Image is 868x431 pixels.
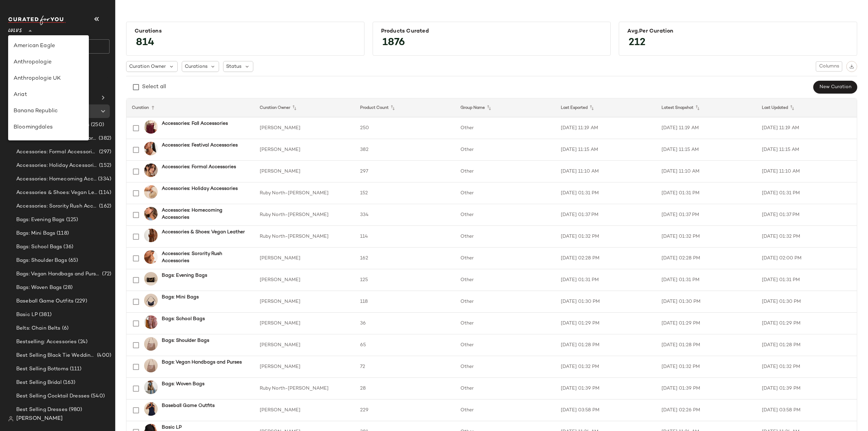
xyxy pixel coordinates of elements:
[67,406,82,414] span: (980)
[16,379,62,387] span: Best Selling Bridal
[144,250,158,264] img: 2754931_01_OM_2025-08-20.jpg
[656,204,756,226] td: [DATE] 01:37 PM
[144,163,158,177] img: 2735831_03_OM_2025-07-21.jpg
[16,162,98,170] span: Accessories: Holiday Accessories
[656,334,756,356] td: [DATE] 01:28 PM
[129,31,161,55] span: 814
[381,28,603,35] div: Products Curated
[162,359,242,366] b: Bags: Vegan Handbags and Purses
[555,226,656,248] td: [DATE] 01:32 PM
[455,378,555,399] td: Other
[555,291,656,313] td: [DATE] 01:30 PM
[65,216,78,224] span: (125)
[162,185,238,192] b: Accessories: Holiday Accessories
[254,356,355,378] td: [PERSON_NAME]
[254,269,355,291] td: [PERSON_NAME]
[126,98,254,117] th: Curation
[555,313,656,334] td: [DATE] 01:29 PM
[756,399,857,421] td: [DATE] 03:58 PM
[96,352,111,359] span: (400)
[162,402,215,409] b: Baseball Game Outfits
[185,63,208,70] span: Curations
[254,378,355,399] td: Ruby North-[PERSON_NAME]
[16,189,97,197] span: Accessories & Shoes: Vegan Leather
[355,248,455,269] td: 162
[254,226,355,248] td: Ruby North-[PERSON_NAME]
[47,107,62,115] span: (814)
[756,269,857,291] td: [DATE] 01:31 PM
[38,311,52,319] span: (381)
[162,142,238,149] b: Accessories: Festival Accessories
[16,365,68,373] span: Best Selling Bottoms
[62,284,73,292] span: (28)
[455,98,555,117] th: Group Name
[455,291,555,313] td: Other
[144,185,158,199] img: 12142121_2522251.jpg
[455,117,555,139] td: Other
[162,315,205,322] b: Bags: School Bags
[555,204,656,226] td: [DATE] 01:37 PM
[254,139,355,161] td: [PERSON_NAME]
[455,334,555,356] td: Other
[656,291,756,313] td: [DATE] 01:30 PM
[67,257,78,265] span: (65)
[555,139,656,161] td: [DATE] 11:15 AM
[74,297,87,305] span: (229)
[455,161,555,182] td: Other
[756,182,857,204] td: [DATE] 01:31 PM
[142,83,166,91] div: Select all
[254,182,355,204] td: Ruby North-[PERSON_NAME]
[756,291,857,313] td: [DATE] 01:30 PM
[226,63,241,70] span: Status
[97,135,111,142] span: (382)
[656,161,756,182] td: [DATE] 11:10 AM
[98,148,111,156] span: (297)
[355,356,455,378] td: 72
[627,28,849,35] div: Avg.per Curation
[23,80,53,88] span: All Products
[135,28,356,35] div: Curations
[455,248,555,269] td: Other
[16,352,96,359] span: Best Selling Black Tie Wedding Guest
[455,182,555,204] td: Other
[68,365,82,373] span: (111)
[254,161,355,182] td: [PERSON_NAME]
[355,226,455,248] td: 114
[144,272,158,286] img: 2682711_02_front_2025-08-19.jpg
[16,392,90,400] span: Best Selling Cocktail Dresses
[355,378,455,399] td: 28
[756,98,857,117] th: Last Updated
[16,230,55,237] span: Bags: Mini Bags
[162,229,245,236] b: Accessories & Shoes: Vegan Leather
[16,243,62,251] span: Bags: School Bags
[455,399,555,421] td: Other
[555,182,656,204] td: [DATE] 01:31 PM
[55,230,69,237] span: (118)
[656,182,756,204] td: [DATE] 01:31 PM
[22,67,48,75] span: Dashboard
[819,64,839,69] span: Columns
[162,294,199,301] b: Bags: Mini Bags
[656,378,756,399] td: [DATE] 01:39 PM
[144,207,158,220] img: 2678311_01_OM.jpg
[97,175,111,183] span: (334)
[144,294,158,307] img: 12614161_2597391.jpg
[144,402,158,416] img: 12674301_2635751.jpg
[11,67,18,74] img: svg%3e
[129,63,166,70] span: Curation Owner
[355,313,455,334] td: 36
[8,16,66,25] img: cfy_white_logo.C9jOOHJF.svg
[656,248,756,269] td: [DATE] 02:28 PM
[16,216,65,224] span: Bags: Evening Bags
[16,257,67,265] span: Bags: Shoulder Bags
[144,315,158,329] img: 2698451_01_OM_2025-08-06.jpg
[162,272,207,279] b: Bags: Evening Bags
[144,142,158,155] img: 2720031_01_OM_2025-08-05.jpg
[756,356,857,378] td: [DATE] 01:32 PM
[355,182,455,204] td: 152
[355,399,455,421] td: 229
[254,334,355,356] td: [PERSON_NAME]
[16,415,63,423] span: [PERSON_NAME]
[656,226,756,248] td: [DATE] 01:32 PM
[16,175,97,183] span: Accessories: Homecoming Accessories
